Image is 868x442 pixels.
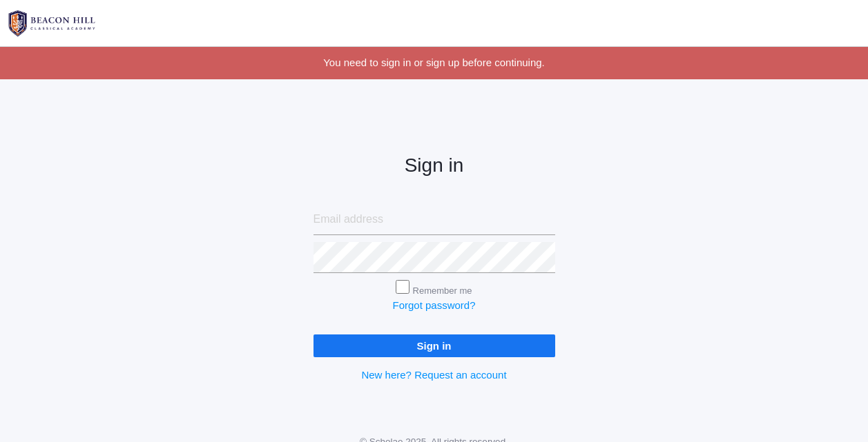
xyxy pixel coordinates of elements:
[392,299,475,311] a: Forgot password?
[314,155,555,177] h2: Sign in
[361,369,506,381] a: New here? Request an account
[413,285,472,296] label: Remember me
[314,334,555,357] input: Sign in
[314,204,555,235] input: Email address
